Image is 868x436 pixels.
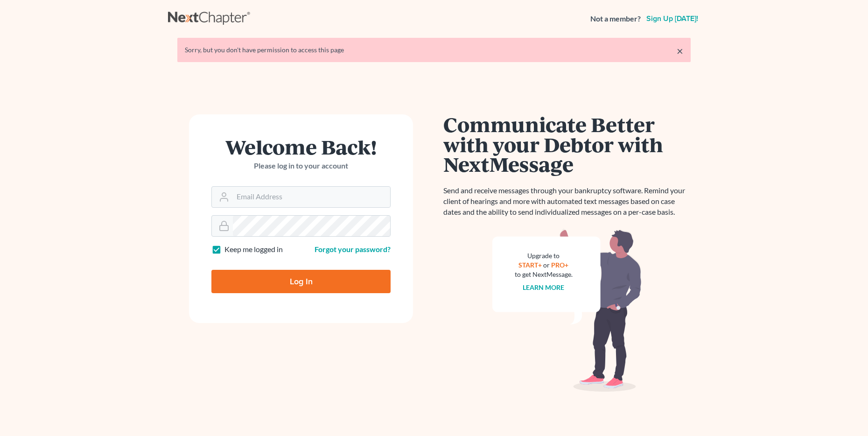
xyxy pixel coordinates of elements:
span: or [544,261,550,269]
p: Send and receive messages through your bankruptcy software. Remind your client of hearings and mo... [443,185,691,218]
input: Log In [211,270,391,293]
h1: Welcome Back! [211,137,391,157]
strong: Not a member? [590,14,641,24]
a: Forgot your password? [315,245,391,253]
p: Please log in to your account [211,161,391,171]
a: Sign up [DATE]! [644,15,700,22]
a: Learn more [523,283,565,291]
div: Upgrade to [515,251,573,260]
div: to get NextMessage. [515,270,573,279]
div: Sorry, but you don't have permission to access this page [185,45,683,55]
img: nextmessage_bg-59042aed3d76b12b5cd301f8e5b87938c9018125f34e5fa2b7a6b67550977c72.svg [492,229,642,392]
label: Keep me logged in [224,244,283,255]
h1: Communicate Better with your Debtor with NextMessage [443,114,691,174]
a: START+ [519,261,542,269]
a: PRO+ [552,261,569,269]
a: × [677,45,683,56]
input: Email Address [233,187,390,207]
